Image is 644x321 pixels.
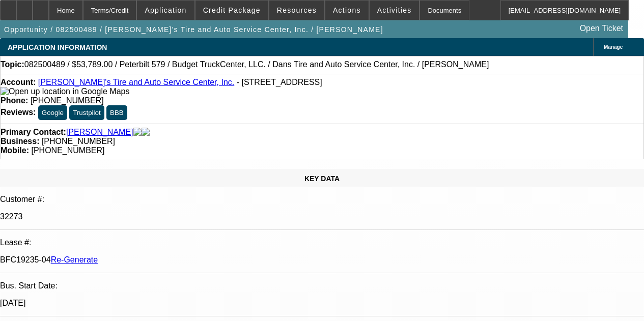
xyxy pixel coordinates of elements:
a: [PERSON_NAME] [66,128,133,137]
button: Google [38,105,67,120]
button: Application [137,1,194,20]
img: Open up location in Google Maps [1,87,129,96]
button: Actions [325,1,369,20]
button: Activities [370,1,419,20]
strong: Business: [1,137,39,145]
span: Application [145,6,186,14]
span: Activities [377,6,412,14]
strong: Mobile: [1,146,29,155]
strong: Reviews: [1,108,36,116]
span: Resources [277,6,317,14]
span: - [STREET_ADDRESS] [237,78,322,86]
span: Actions [333,6,361,14]
a: View Google Maps [1,87,129,96]
a: Re-Generate [51,255,98,264]
a: [PERSON_NAME]'s Tire and Auto Service Center, Inc. [38,78,234,86]
img: facebook-icon.png [133,128,142,137]
span: KEY DATA [304,174,340,183]
button: Trustpilot [69,105,104,120]
button: BBB [106,105,127,120]
button: Resources [269,1,324,20]
img: linkedin-icon.png [142,128,150,137]
span: [PHONE_NUMBER] [31,146,104,155]
span: [PHONE_NUMBER] [42,137,115,145]
span: Credit Package [203,6,261,14]
strong: Account: [1,78,36,86]
strong: Phone: [1,96,28,105]
a: Open Ticket [576,20,627,37]
strong: Topic: [1,60,24,69]
span: Opportunity / 082500489 / [PERSON_NAME]'s Tire and Auto Service Center, Inc. / [PERSON_NAME] [4,25,383,34]
span: APPLICATION INFORMATION [8,43,107,51]
span: [PHONE_NUMBER] [31,96,104,105]
strong: Primary Contact: [1,128,66,137]
span: 082500489 / $53,789.00 / Peterbilt 579 / Budget TruckCenter, LLC. / Dans Tire and Auto Service Ce... [24,60,489,69]
span: Manage [604,44,623,50]
button: Credit Package [195,1,268,20]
